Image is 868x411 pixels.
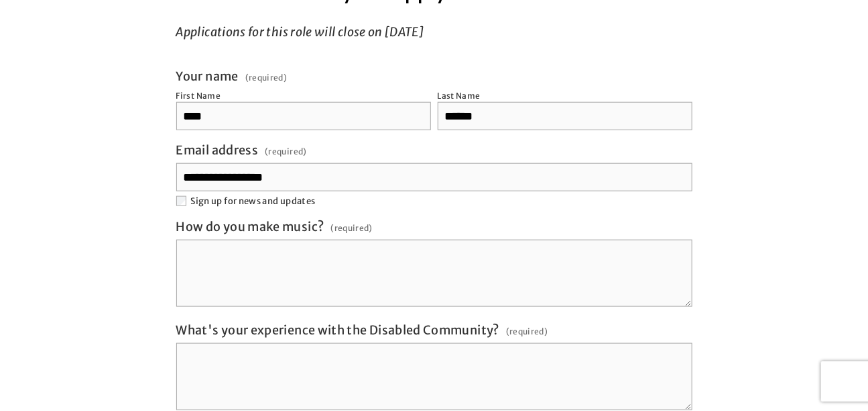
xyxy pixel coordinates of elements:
span: Email address [176,142,259,158]
span: (required) [245,74,288,82]
span: What's your experience with the Disabled Community? [176,322,499,338]
span: Your name [176,68,239,84]
span: (required) [330,219,373,237]
input: Sign up for news and updates [176,196,187,207]
span: (required) [506,322,548,340]
span: Sign up for news and updates [190,195,315,207]
span: How do you make music? [176,219,324,234]
em: Applications for this role will close on [DATE] [176,24,424,40]
div: Last Name [438,91,481,101]
span: (required) [265,142,307,161]
div: First Name [176,91,221,101]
